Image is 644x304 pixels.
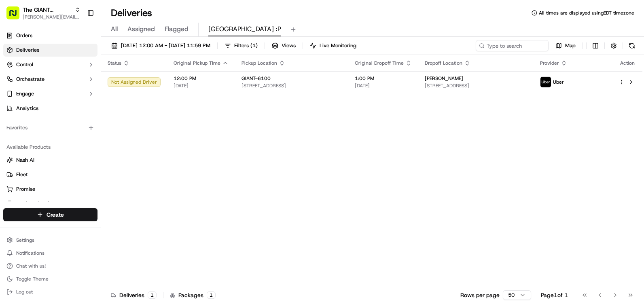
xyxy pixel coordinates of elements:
[541,291,568,299] div: Page 1 of 1
[540,77,551,87] img: profile_uber_ahold_partner.png
[6,186,94,193] a: Promise
[127,24,155,34] span: Assigned
[6,171,94,178] a: Fleet
[425,75,463,82] span: [PERSON_NAME]
[241,82,342,89] span: [STREET_ADDRESS]
[306,40,360,51] button: Live Monitoring
[619,60,636,66] div: Action
[425,60,462,66] span: Dropoff Location
[16,289,33,295] span: Log out
[16,156,34,164] span: Nash AI
[47,211,64,219] span: Create
[282,42,296,49] span: Views
[241,60,277,66] span: Pickup Location
[16,61,33,68] span: Control
[476,40,549,51] input: Type to search
[3,273,97,285] button: Toggle Theme
[3,208,97,221] button: Create
[626,40,638,51] button: Refresh
[268,40,299,51] button: Views
[121,42,210,49] span: [DATE] 12:00 AM - [DATE] 11:59 PM
[539,10,634,16] span: All times are displayed using EDT timezone
[241,75,271,82] span: GIANT-6100
[3,121,97,134] div: Favorites
[108,60,121,66] span: Status
[3,197,97,210] button: Product Catalog
[3,29,97,42] a: Orders
[3,87,97,100] button: Engage
[16,200,55,207] span: Product Catalog
[3,247,97,259] button: Notifications
[3,286,97,298] button: Log out
[3,3,84,23] button: The GIANT Company[PERSON_NAME][EMAIL_ADDRESS][PERSON_NAME][DOMAIN_NAME]
[3,73,97,86] button: Orchestrate
[16,276,49,282] span: Toggle Theme
[111,24,118,34] span: All
[3,234,97,246] button: Settings
[565,42,576,49] span: Map
[165,24,189,34] span: Flagged
[6,200,94,207] a: Product Catalog
[174,60,220,66] span: Original Pickup Time
[16,76,44,83] span: Orchestrate
[16,237,34,243] span: Settings
[320,42,356,49] span: Live Monitoring
[174,82,229,89] span: [DATE]
[221,40,261,51] button: Filters(1)
[174,75,229,82] span: 12:00 PM
[6,156,94,164] a: Nash AI
[170,291,216,299] div: Packages
[207,291,216,299] div: 1
[16,46,39,54] span: Deliveries
[3,168,97,181] button: Fleet
[234,42,258,49] span: Filters
[16,32,32,39] span: Orders
[250,42,258,49] span: ( 1 )
[208,24,281,34] span: [GEOGRAPHIC_DATA] :P
[552,40,579,51] button: Map
[3,154,97,167] button: Nash AI
[23,14,80,20] button: [PERSON_NAME][EMAIL_ADDRESS][PERSON_NAME][DOMAIN_NAME]
[355,75,412,82] span: 1:00 PM
[3,141,97,154] div: Available Products
[3,183,97,196] button: Promise
[460,291,500,299] p: Rows per page
[540,60,559,66] span: Provider
[3,102,97,115] a: Analytics
[16,186,35,193] span: Promise
[23,6,72,14] button: The GIANT Company
[16,90,34,97] span: Engage
[16,171,28,178] span: Fleet
[16,263,46,269] span: Chat with us!
[16,105,38,112] span: Analytics
[148,291,157,299] div: 1
[425,82,527,89] span: [STREET_ADDRESS]
[3,44,97,57] a: Deliveries
[111,291,157,299] div: Deliveries
[108,40,214,51] button: [DATE] 12:00 AM - [DATE] 11:59 PM
[355,60,404,66] span: Original Dropoff Time
[16,250,44,256] span: Notifications
[111,6,152,19] h1: Deliveries
[553,79,564,85] span: Uber
[355,82,412,89] span: [DATE]
[3,260,97,272] button: Chat with us!
[3,58,97,71] button: Control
